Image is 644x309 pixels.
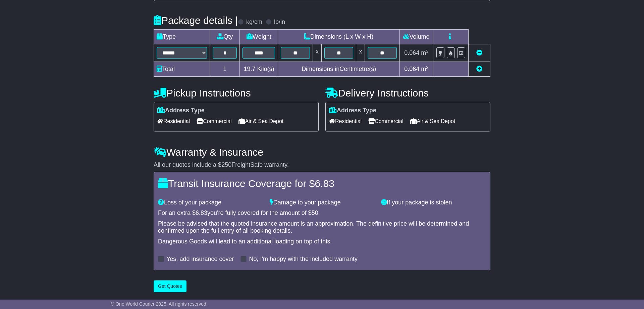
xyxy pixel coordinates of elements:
td: Kilo(s) [240,62,278,77]
span: 250 [221,161,231,168]
td: x [313,44,321,62]
h4: Transit Insurance Coverage for $ [158,178,486,189]
label: Address Type [329,107,376,114]
td: Volume [399,30,433,44]
div: For an extra $ you're fully covered for the amount of $ . [158,209,486,217]
div: Damage to your package [266,199,378,206]
h4: Package details | [154,15,238,26]
span: Residential [157,116,190,126]
span: 19.7 [244,66,255,72]
span: 6.83 [196,209,207,216]
td: Dimensions in Centimetre(s) [278,62,400,77]
span: Commercial [368,116,403,126]
span: 0.064 [404,49,419,56]
span: m [421,49,429,56]
div: All our quotes include a $ FreightSafe warranty. [154,161,490,169]
label: kg/cm [246,18,262,26]
label: Address Type [157,107,205,114]
td: Type [154,30,210,44]
span: Residential [329,116,362,126]
span: © One World Courier 2025. All rights reserved. [111,301,208,307]
span: Air & Sea Depot [238,116,284,126]
sup: 3 [426,65,429,70]
div: If your package is stolen [378,199,489,206]
div: Loss of your package [155,199,266,206]
td: Total [154,62,210,77]
a: Remove this item [476,49,482,56]
td: 1 [210,62,240,77]
a: Add new item [476,66,482,72]
h4: Pickup Instructions [154,87,319,99]
td: Weight [240,30,278,44]
td: Qty [210,30,240,44]
button: Get Quotes [154,280,186,292]
h4: Warranty & Insurance [154,147,490,158]
sup: 3 [426,49,429,54]
span: 50 [312,209,318,216]
span: 0.064 [404,66,419,72]
h4: Delivery Instructions [325,87,490,99]
span: 6.83 [315,178,334,189]
td: Dimensions (L x W x H) [278,30,400,44]
div: Please be advised that the quoted insurance amount is an approximation. The definitive price will... [158,220,486,235]
div: Dangerous Goods will lead to an additional loading on top of this. [158,238,486,245]
span: Air & Sea Depot [410,116,455,126]
label: lb/in [274,18,285,26]
td: x [356,44,365,62]
label: No, I'm happy with the included warranty [249,256,358,263]
span: m [421,66,429,72]
label: Yes, add insurance cover [166,256,234,263]
span: Commercial [197,116,231,126]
